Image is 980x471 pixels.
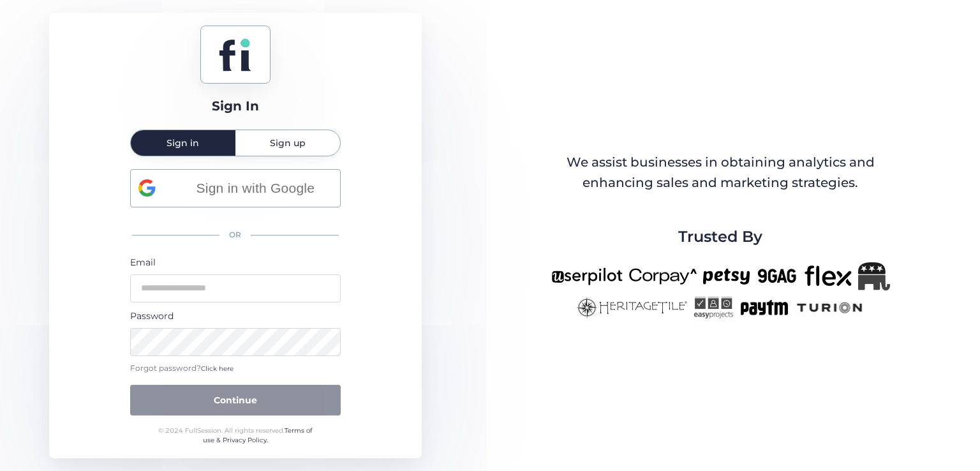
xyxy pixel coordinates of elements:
[694,297,733,318] img: easyprojects-new.png
[130,255,341,269] div: Email
[270,138,306,147] span: Sign up
[703,262,750,290] img: petsy-new.png
[201,364,234,373] span: Click here
[130,221,341,249] div: OR
[551,262,623,290] img: userpilot-new.png
[212,96,259,116] div: Sign In
[858,262,890,290] img: Republicanlogo-bw.png
[576,297,687,318] img: heritagetile-new.png
[179,177,332,198] span: Sign in with Google
[805,262,852,290] img: flex-new.png
[130,363,341,375] div: Forgot password?
[795,297,865,318] img: turion-new.png
[167,138,199,147] span: Sign in
[629,262,697,290] img: corpay-new.png
[130,385,341,415] button: Continue
[552,153,889,193] div: We assist businesses in obtaining analytics and enhancing sales and marketing strategies.
[152,426,318,445] div: © 2024 FullSession. All rights reserved.
[130,309,341,323] div: Password
[739,297,789,318] img: paytm-new.png
[678,225,762,249] span: Trusted By
[756,262,798,290] img: 9gag-new.png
